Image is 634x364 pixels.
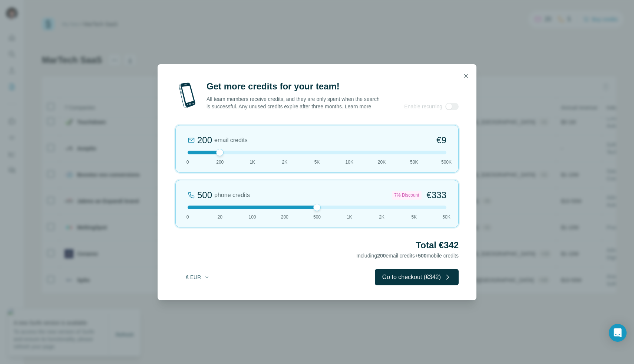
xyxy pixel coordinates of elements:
a: Learn more [345,104,372,109]
div: 7% Discount [392,191,421,200]
div: 500 [197,189,212,201]
span: phone credits [214,191,250,200]
span: 2K [282,159,287,165]
span: 20 [218,214,222,220]
span: 10K [346,159,353,165]
div: 200 [197,134,212,146]
span: 50K [410,159,418,165]
span: 0 [186,214,189,220]
span: 1K [347,214,352,220]
span: 1K [250,159,255,165]
span: 500K [441,159,452,165]
button: Go to checkout (€342) [375,269,459,285]
img: mobile-phone [175,81,199,110]
span: 50K [442,214,450,220]
span: 2K [379,214,384,220]
span: €9 [436,134,446,146]
span: 5K [314,159,320,165]
span: 500 [313,214,321,220]
span: 200 [281,214,288,220]
span: email credits [214,136,248,145]
div: Open Intercom Messenger [609,324,627,342]
button: € EUR [181,270,215,284]
span: €333 [427,189,446,201]
span: 20K [378,159,386,165]
span: 200 [377,253,386,259]
span: 200 [216,159,224,165]
h2: Total €342 [175,239,459,251]
span: Including email credits + mobile credits [356,253,459,259]
span: 5K [411,214,417,220]
span: Enable recurring [404,103,442,110]
p: All team members receive credits, and they are only spent when the search is successful. Any unus... [207,95,380,110]
span: 0 [186,159,189,165]
span: 500 [418,253,426,259]
span: 100 [248,214,256,220]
